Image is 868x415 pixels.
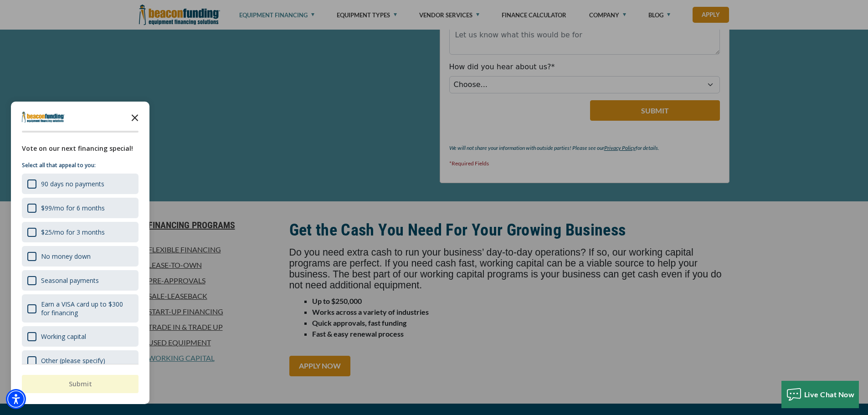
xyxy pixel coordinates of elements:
div: $99/mo for 6 months [22,198,139,218]
div: Survey [11,102,149,404]
p: Select all that appeal to you: [22,161,139,170]
div: $99/mo for 6 months [41,204,105,212]
div: Working capital [41,332,86,341]
div: Accessibility Menu [6,389,26,409]
div: Vote on our next financing special! [22,143,139,154]
div: Earn a VISA card up to $300 for financing [41,300,133,317]
div: Other (please specify) [22,350,139,371]
div: Earn a VISA card up to $300 for financing [22,294,139,323]
img: Company logo [22,112,65,123]
button: Close the survey [126,108,144,126]
div: Working capital [22,326,139,347]
div: $25/mo for 3 months [22,222,139,242]
div: Seasonal payments [22,270,139,291]
div: Other (please specify) [41,356,105,365]
span: Live Chat Now [804,390,855,399]
div: 90 days no payments [41,179,104,188]
button: Live Chat Now [781,381,859,408]
div: 90 days no payments [22,174,139,194]
div: No money down [41,252,91,261]
button: Submit [22,375,139,393]
div: $25/mo for 3 months [41,228,105,236]
div: Seasonal payments [41,276,99,285]
div: No money down [22,246,139,266]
